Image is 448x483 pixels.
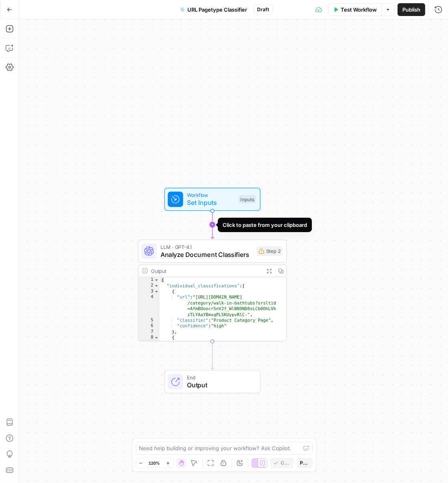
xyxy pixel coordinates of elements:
div: 1 [139,277,160,283]
span: Paste [300,459,309,467]
div: 9 [139,341,160,358]
span: Toggle code folding, rows 8 through 12 [154,335,159,340]
span: Analyze Document Classifiers [161,250,253,259]
div: LLM · GPT-4.1Analyze Document ClassifiersStep 2Output{ "individual_classifications":[ { "url":"[U... [138,240,287,341]
div: 6 [139,323,160,329]
span: Publish [402,6,420,14]
span: Copied [281,459,290,467]
span: Draft [257,6,269,13]
button: URL Pagetype Classifier [175,3,252,16]
div: WorkflowSet InputsInputs [138,188,287,211]
div: 7 [139,329,160,335]
button: Paste [297,458,312,468]
span: Set Inputs [187,198,235,207]
span: Toggle code folding, rows 1 through 45 [154,277,159,283]
span: Toggle code folding, rows 3 through 7 [154,289,159,294]
div: Click to paste from your clipboard [223,221,307,229]
div: 2 [139,283,160,289]
div: Step 2 [257,247,283,256]
span: Output [187,380,252,390]
div: EndOutput [138,370,287,393]
span: URL Pagetype Classifier [187,6,247,14]
div: 5 [139,317,160,323]
button: Publish [398,3,425,16]
span: LLM · GPT-4.1 [161,243,253,251]
div: 3 [139,289,160,294]
div: 8 [139,335,160,340]
button: Test Workflow [328,3,382,16]
span: End [187,374,252,381]
div: Inputs [238,195,256,204]
g: Edge from start to step_2 [211,211,214,239]
div: 4 [139,295,160,318]
button: Copied [270,458,293,468]
div: Output [151,267,261,275]
g: Edge from step_2 to end [211,341,214,369]
span: Test Workflow [341,6,377,14]
span: Toggle code folding, rows 2 through 38 [154,283,159,289]
span: Workflow [187,191,235,199]
span: 120% [149,460,160,466]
